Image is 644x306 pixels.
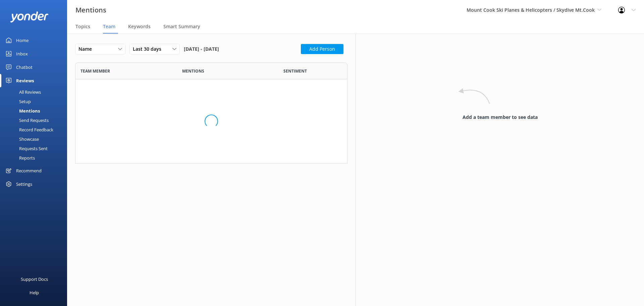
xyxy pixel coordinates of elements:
[16,164,42,177] div: Recommend
[4,97,67,106] a: Setup
[78,45,96,53] span: Name
[4,106,67,116] a: Mentions
[4,153,67,163] a: Reports
[75,79,347,163] div: grid
[283,68,307,74] span: Sentiment
[184,44,219,54] span: [DATE] - [DATE]
[4,125,67,134] a: Record Feedback
[21,272,48,286] div: Support Docs
[301,44,343,54] button: Add Person
[4,134,67,144] a: Showcase
[103,23,115,30] span: Team
[16,60,33,74] div: Chatbot
[16,47,28,60] div: Inbox
[4,125,53,134] div: Record Feedback
[182,68,204,74] span: Mentions
[4,144,67,153] a: Requests Sent
[10,11,49,23] img: yonder-white-logo.png
[80,68,110,74] span: Team member
[75,5,106,15] h3: Mentions
[133,45,165,53] span: Last 30 days
[128,23,151,30] span: Keywords
[4,87,41,97] div: All Reviews
[163,23,200,30] span: Smart Summary
[4,116,67,125] a: Send Requests
[30,286,39,299] div: Help
[16,177,32,191] div: Settings
[4,144,48,153] div: Requests Sent
[4,116,49,125] div: Send Requests
[4,97,31,106] div: Setup
[16,74,34,87] div: Reviews
[16,34,29,47] div: Home
[75,23,90,30] span: Topics
[4,153,35,163] div: Reports
[467,7,595,13] span: Mount Cook Ski Planes & Helicopters / Skydive Mt.Cook
[4,134,39,144] div: Showcase
[4,106,40,116] div: Mentions
[4,87,67,97] a: All Reviews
